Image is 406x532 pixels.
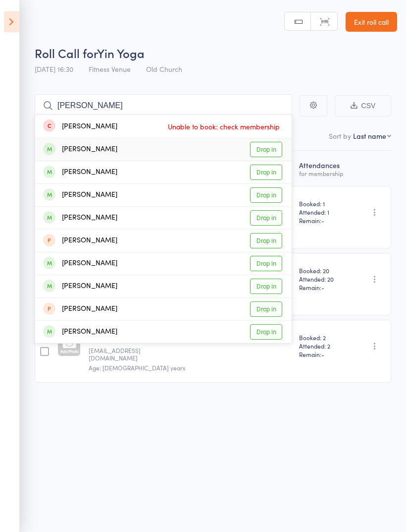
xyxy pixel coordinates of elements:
span: Unable to book: check membership [165,119,282,134]
div: Last name [353,131,386,141]
span: Attended: 1 [299,208,348,216]
span: - [321,283,324,292]
div: [PERSON_NAME] [43,281,117,292]
a: Drop in [250,324,282,340]
div: Atten­dances [295,155,352,181]
span: Booked: 20 [299,266,348,275]
span: - [321,350,324,358]
span: Yin Yoga [97,45,145,61]
div: [PERSON_NAME] [43,189,117,201]
span: Roll Call for [35,45,97,61]
a: Exit roll call [346,12,397,32]
a: Drop in [250,279,282,294]
small: Clairetravieso@gmail.com [89,347,153,361]
span: Age: [DEMOGRAPHIC_DATA] years [89,363,185,372]
input: Search by name [35,94,292,117]
div: [PERSON_NAME] [43,326,117,338]
span: Old Church [146,64,182,74]
span: Booked: 1 [299,199,348,208]
div: [PERSON_NAME] [43,303,117,315]
span: Attended: 20 [299,275,348,283]
button: CSV [335,95,391,117]
span: Remain: [299,283,348,292]
span: Remain: [299,216,348,225]
div: [PERSON_NAME] [43,167,117,178]
div: [PERSON_NAME] [43,121,117,132]
a: Drop in [250,187,282,203]
span: Attended: 2 [299,342,348,350]
a: Drop in [250,301,282,317]
div: [PERSON_NAME] [43,258,117,269]
a: Drop in [250,210,282,226]
span: [DATE] 16:30 [35,64,73,74]
a: Drop in [250,142,282,157]
span: - [321,216,324,225]
label: Sort by [329,131,351,141]
span: Booked: 2 [299,333,348,342]
div: [PERSON_NAME] [43,235,117,246]
div: [PERSON_NAME] [43,144,117,155]
a: Drop in [250,256,282,271]
a: Drop in [250,165,282,180]
div: for membership [299,170,348,177]
span: Remain: [299,350,348,358]
a: Drop in [250,233,282,248]
div: [PERSON_NAME] [43,212,117,224]
span: Fitness Venue [89,64,131,74]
